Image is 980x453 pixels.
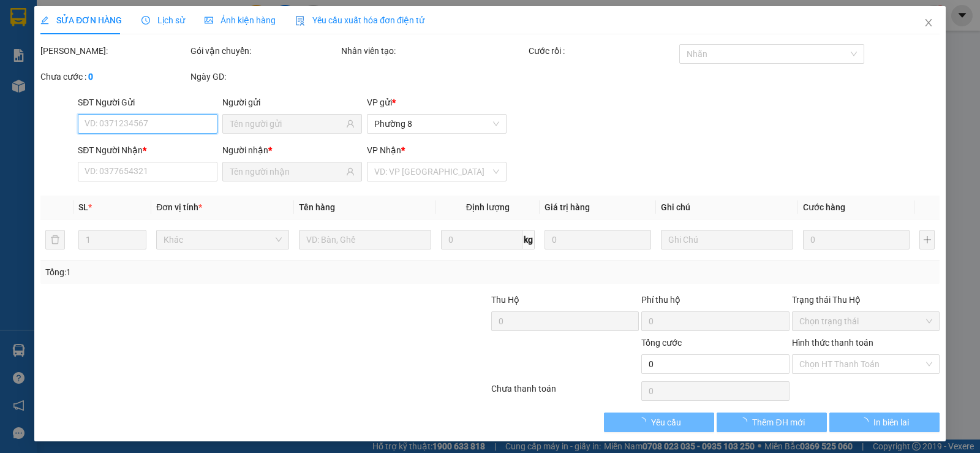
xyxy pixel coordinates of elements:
input: Ghi Chú [661,230,793,249]
input: Tên người gửi [230,117,344,131]
span: loading [739,417,752,426]
div: [PERSON_NAME]: [40,44,188,58]
span: SL [78,202,88,212]
div: SĐT Người Gửi [78,96,217,109]
span: edit [40,16,49,25]
div: Ngày GD: [190,70,338,83]
span: Yêu cầu [651,416,681,429]
div: Gói vận chuyển: [190,44,338,58]
span: Thu Hộ [491,295,519,305]
span: loading [638,417,651,426]
input: Tên người nhận [230,165,344,178]
img: icon [295,16,305,26]
th: Ghi chú [656,196,798,219]
div: SĐT Người Nhận [78,143,217,157]
button: Yêu cầu [604,413,714,432]
div: Chưa cước : [40,70,188,83]
input: VD: Bàn, Ghế [299,230,431,249]
button: Thêm ĐH mới [717,413,827,432]
button: In biên lai [829,413,940,432]
div: Tổng: 1 [45,265,379,279]
span: Ảnh kiện hàng [205,15,276,25]
b: 0 [88,72,93,82]
span: Khác [164,230,281,249]
span: Định lượng [466,202,510,212]
input: 0 [545,230,651,249]
span: Phường 8 [374,115,499,133]
span: Giá trị hàng [545,202,590,212]
button: plus [919,230,935,249]
span: Cước hàng [803,202,845,212]
span: Tên hàng [299,202,335,212]
span: loading [860,417,873,426]
div: Nhân viên tạo: [341,44,527,58]
span: clock-circle [141,16,150,25]
div: Trạng thái Thu Hộ [792,293,940,306]
span: Tổng cước [641,338,682,348]
div: VP gửi [367,96,507,109]
span: In biên lai [873,416,909,429]
div: Phí thu hộ [641,293,789,311]
span: Yêu cầu xuất hóa đơn điện tử [295,15,424,25]
span: kg [522,230,535,249]
span: VP Nhận [367,145,401,155]
input: 0 [803,230,910,249]
span: Đơn vị tính [156,202,202,212]
span: user [346,167,355,176]
span: Lịch sử [141,15,185,25]
div: Người gửi [222,96,362,109]
div: Người nhận [222,143,362,157]
button: delete [45,230,65,249]
div: Cước rồi : [529,44,676,58]
button: Close [911,6,946,40]
span: close [924,18,933,28]
span: SỬA ĐƠN HÀNG [40,15,122,25]
label: Hình thức thanh toán [792,338,873,348]
span: user [346,120,355,128]
span: Chọn trạng thái [799,312,932,330]
span: picture [205,16,213,25]
div: Chưa thanh toán [490,382,640,403]
span: Thêm ĐH mới [752,416,804,429]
